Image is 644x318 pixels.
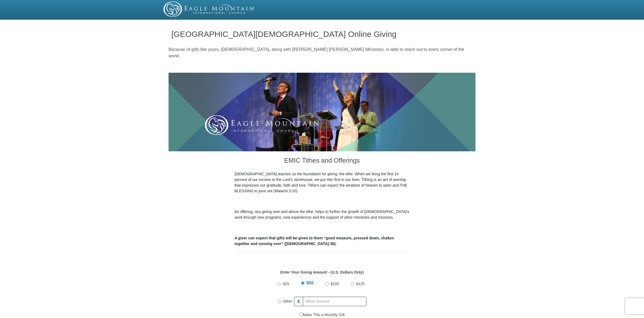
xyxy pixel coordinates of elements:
span: $100 [331,282,339,286]
b: A giver can expect that gifts will be given to them “good measure, pressed down, shaken together ... [234,236,394,246]
input: Other Amount [303,297,366,306]
input: Make This a Monthly Gift [299,313,303,316]
span: $25 [283,282,289,286]
label: Make This a Monthly Gift [299,312,345,318]
p: An offering, any giving over and above the tithe, helps to further the growth of [DEMOGRAPHIC_DAT... [234,209,409,220]
p: Because of gifts like yours, [DEMOGRAPHIC_DATA], along with [PERSON_NAME] [PERSON_NAME] Ministrie... [169,46,475,59]
span: $125 [356,282,365,286]
p: [DEMOGRAPHIC_DATA] teaches us the foundation for giving: the tithe. When we bring the first 10 pe... [234,171,409,194]
img: EMIC [163,1,254,17]
span: Other [283,299,292,303]
strong: Enter Your Giving Amount - (U.S. Dollars Only) [280,270,363,274]
span: $50 [306,281,314,285]
h1: [GEOGRAPHIC_DATA][DEMOGRAPHIC_DATA] Online Giving [171,30,473,39]
span: $ [294,297,303,306]
h3: EMIC Tithes and Offerings [234,151,409,171]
